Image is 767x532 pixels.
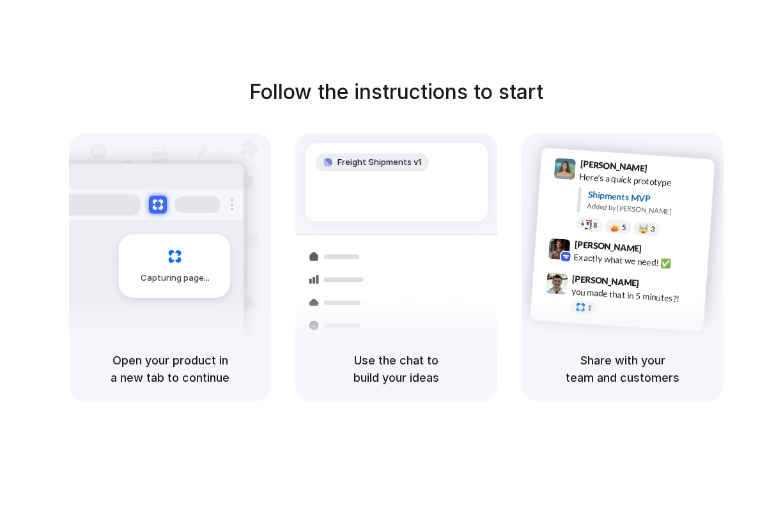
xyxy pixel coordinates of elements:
span: Capturing page [141,272,212,285]
span: 9:41 AM [651,163,678,178]
span: 9:47 AM [643,278,669,293]
h5: Open your product in a new tab to continue [84,352,256,386]
span: [PERSON_NAME] [572,272,640,290]
div: Exactly what we need! ✅ [573,251,701,272]
span: [PERSON_NAME] [574,237,642,256]
h5: Share with your team and customers [537,352,708,386]
div: Shipments MVP [587,188,706,209]
span: 9:42 AM [646,244,672,259]
span: Freight Shipments v1 [337,156,421,169]
h1: Follow the instructions to start [249,77,543,107]
div: you made that in 5 minutes?! [571,285,699,307]
h5: Use the chat to build your ideas [311,352,482,386]
span: 1 [587,304,592,311]
span: 8 [593,222,598,229]
span: [PERSON_NAME] [580,157,647,175]
span: 3 [651,226,655,233]
div: Here's a quick prototype [579,170,707,192]
div: Added by [PERSON_NAME] [587,201,704,219]
div: 🤯 [639,224,649,234]
span: 5 [622,224,626,231]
